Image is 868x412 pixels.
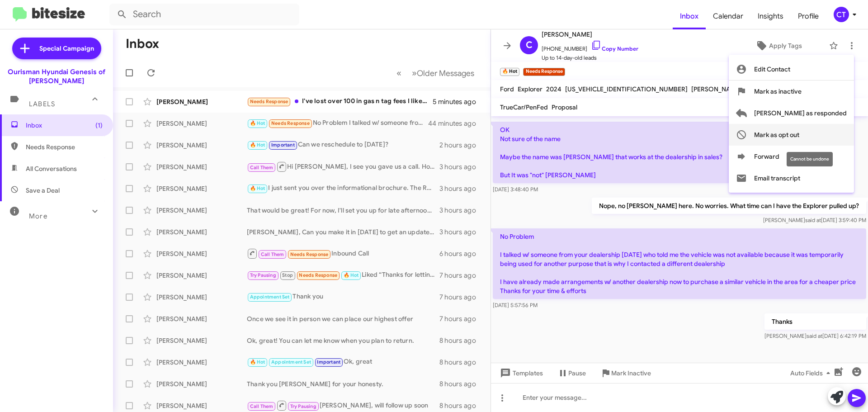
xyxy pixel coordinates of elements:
[754,81,802,102] span: Mark as inactive
[754,124,799,146] span: Mark as opt out
[754,102,847,124] span: [PERSON_NAME] as responded
[729,146,854,167] button: Forward
[754,58,790,80] span: Edit Contact
[729,167,854,189] button: Email transcript
[787,152,833,166] div: Cannot be undone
